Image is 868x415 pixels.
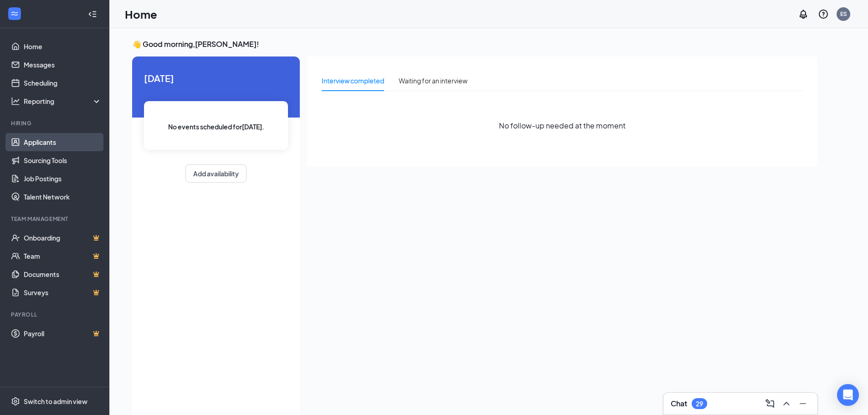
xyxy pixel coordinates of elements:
[840,10,847,18] div: ES
[24,74,102,92] a: Scheduling
[796,396,810,411] button: Minimize
[779,396,794,411] button: ChevronUp
[837,384,859,406] div: Open Intercom Messenger
[24,188,102,206] a: Talent Network
[671,399,687,409] h3: Chat
[781,398,792,409] svg: ChevronUp
[185,164,247,183] button: Add availability
[24,265,102,283] a: DocumentsCrown
[88,10,97,19] svg: Collapse
[24,37,102,56] a: Home
[11,215,100,223] div: Team Management
[144,71,288,85] span: [DATE]
[24,324,102,343] a: PayrollCrown
[11,397,20,406] svg: Settings
[765,398,776,409] svg: ComposeMessage
[24,247,102,265] a: TeamCrown
[125,6,157,22] h1: Home
[168,122,264,132] span: No events scheduled for [DATE] .
[24,397,87,406] div: Switch to admin view
[499,120,626,131] span: No follow-up needed at the moment
[24,56,102,74] a: Messages
[322,76,384,86] div: Interview completed
[24,283,102,302] a: SurveysCrown
[24,97,102,106] div: Reporting
[696,400,703,408] div: 29
[11,97,20,106] svg: Analysis
[132,39,817,49] h3: 👋 Good morning, [PERSON_NAME] !
[11,119,100,127] div: Hiring
[818,9,829,20] svg: QuestionInfo
[24,169,102,188] a: Job Postings
[11,311,100,318] div: Payroll
[24,151,102,169] a: Sourcing Tools
[24,133,102,151] a: Applicants
[798,9,809,20] svg: Notifications
[797,398,808,409] svg: Minimize
[763,396,777,411] button: ComposeMessage
[24,229,102,247] a: OnboardingCrown
[10,9,19,18] svg: WorkstreamLogo
[399,76,467,86] div: Waiting for an interview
